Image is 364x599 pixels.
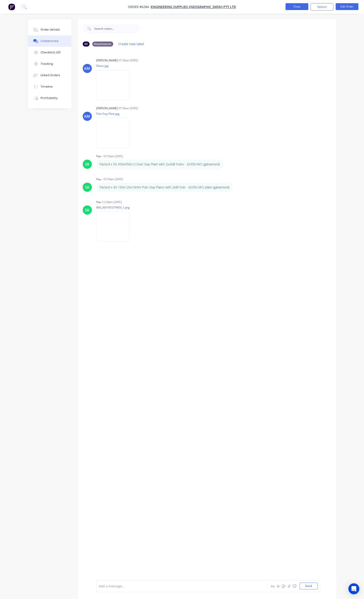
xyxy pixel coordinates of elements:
[96,64,134,68] p: Plates.jpg
[41,50,61,55] div: Checklists 0/0
[28,47,71,58] button: Checklists 0/0
[128,5,151,9] span: Order #6284 -
[85,207,89,213] div: SK
[41,96,58,100] div: Profitability
[28,70,71,81] button: Linked Orders
[8,3,15,10] img: Factory
[95,24,140,33] input: Search notes...
[84,114,90,119] div: AM
[119,106,138,110] div: 07:36am [DATE]
[41,28,60,32] div: Order details
[276,583,281,589] button: @
[84,66,90,71] div: AM
[300,583,318,590] button: Send
[96,58,118,63] div: [PERSON_NAME]
[83,42,90,47] div: All
[349,583,359,594] div: Open Intercom Messenger
[28,92,71,104] button: Profitability
[41,62,53,66] div: Tracking
[96,154,101,158] div: You
[96,200,101,204] div: You
[102,200,122,204] div: 12:34pm [DATE]
[28,35,71,47] button: Collaborate
[96,177,101,181] div: You
[41,85,53,89] div: Timeline
[41,39,59,43] div: Collaborate
[96,206,134,209] p: IMG_N01NTDTPKEV_1.png
[116,41,147,47] button: Create new label
[270,583,276,589] button: Aa
[286,3,308,10] button: Close
[41,73,60,77] div: Linked Orders
[336,3,359,10] button: Edit Order
[96,112,134,116] p: Pole Stay Plate.jpg
[28,24,71,35] button: Order details
[28,81,71,92] button: Timeline
[292,583,297,589] button: ☺
[102,154,123,158] div: - 07:50am [DATE]
[102,177,123,181] div: - 07:50am [DATE]
[85,161,89,167] div: SK
[119,58,138,63] div: 07:36am [DATE]
[28,58,71,70] button: Tracking
[92,42,113,47] div: Attachments
[85,185,89,190] div: SK
[100,162,220,167] p: Packed x 50 450x450x12 Duel Stay Plate with 2x26Ø holes - Gr350 M/S (galvanised)
[100,185,230,190] p: Packed x 30 150x120x10mm Pole Stay Plates with 26Ø hole - Gr350 M/S plate (galvanised)
[151,5,236,9] a: Engineering Supplies ([GEOGRAPHIC_DATA]) Pty Ltd
[311,3,333,10] button: Options
[96,106,118,110] div: [PERSON_NAME]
